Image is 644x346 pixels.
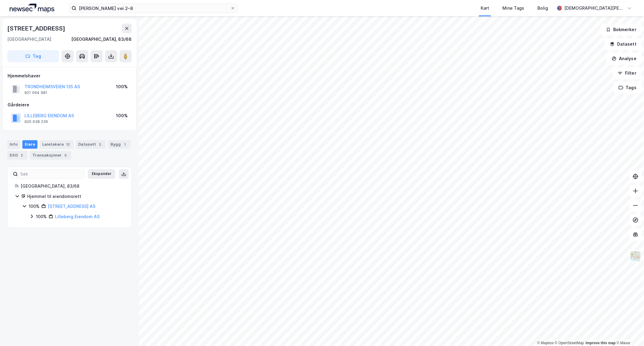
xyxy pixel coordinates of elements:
[614,82,642,94] button: Tags
[8,72,131,79] div: Hjemmelshaver
[601,24,642,36] button: Bokmerker
[7,151,27,160] div: ESG
[55,214,100,219] a: Lilleberg Eiendom AS
[605,38,642,50] button: Datasett
[71,36,132,43] div: [GEOGRAPHIC_DATA], 83/68
[22,140,37,149] div: Eiere
[613,67,642,79] button: Filter
[48,204,95,209] a: [STREET_ADDRESS] AS
[586,341,616,345] a: Improve this map
[564,5,625,12] div: [DEMOGRAPHIC_DATA][PERSON_NAME]
[63,152,69,158] div: 5
[24,90,47,95] div: 921 094 981
[76,4,230,13] input: Søk på adresse, matrikkel, gårdeiere, leietakere eller personer
[630,251,641,262] img: Z
[10,4,54,13] img: logo.a4113a55bc3d86da70a041830d287a7e.svg
[19,152,25,158] div: 2
[24,119,48,124] div: 920 638 236
[88,169,115,179] button: Ekspander
[122,141,128,147] div: 1
[116,83,128,90] div: 100%
[97,141,103,147] div: 2
[7,140,20,149] div: Info
[555,341,584,345] a: OpenStreetMap
[116,112,128,119] div: 100%
[40,140,73,149] div: Leietakere
[27,193,124,200] div: Hjemmel til eiendomsrett
[7,50,59,62] button: Tag
[8,101,131,108] div: Gårdeiere
[108,140,130,149] div: Bygg
[537,341,554,345] a: Mapbox
[36,213,47,220] div: 100%
[502,5,524,12] div: Mine Tags
[7,24,66,33] div: [STREET_ADDRESS]
[18,170,84,179] input: Søk
[537,5,548,12] div: Bolig
[21,183,124,190] div: [GEOGRAPHIC_DATA], 83/68
[607,53,642,65] button: Analyse
[29,203,40,210] div: 100%
[614,317,644,346] iframe: Chat Widget
[614,317,644,346] div: Kontrollprogram for chat
[30,151,71,160] div: Transaksjoner
[76,140,106,149] div: Datasett
[481,5,489,12] div: Kart
[7,36,51,43] div: [GEOGRAPHIC_DATA]
[65,141,71,147] div: 12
